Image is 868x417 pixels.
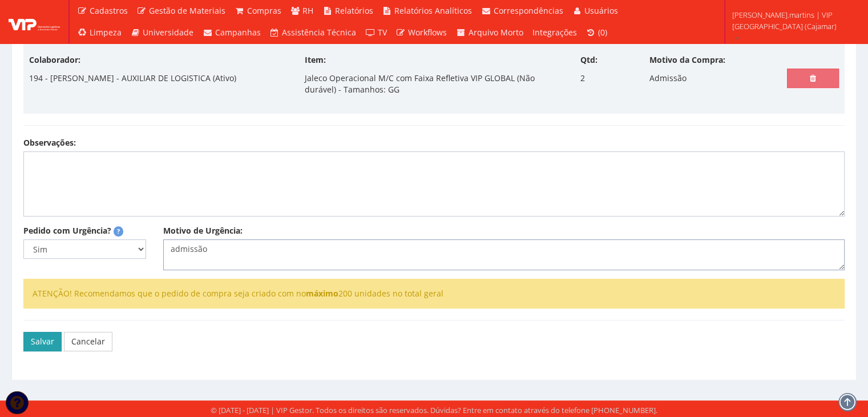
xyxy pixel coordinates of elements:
a: Workflows [391,22,452,43]
span: Assistência Técnica [282,27,356,38]
a: Arquivo Morto [451,22,528,43]
strong: máximo [306,288,338,299]
span: Workflows [408,27,447,38]
a: Cancelar [64,332,112,351]
span: Cadastros [90,5,128,16]
a: Campanhas [198,22,265,43]
a: TV [361,22,391,43]
li: ATENÇÃO! Recomendamos que o pedido de compra seja criado com no 200 unidades no total geral [33,288,835,299]
a: Assistência Técnica [265,22,361,43]
a: Universidade [126,22,199,43]
label: Qtd: [580,54,597,66]
p: 194 - [PERSON_NAME] - AUXILIAR DE LOGISTICA (Ativo) [29,69,236,88]
span: Campanhas [215,27,261,38]
a: Integrações [528,22,582,43]
span: Relatórios Analíticos [394,5,472,16]
span: [PERSON_NAME].martins | VIP [GEOGRAPHIC_DATA] (Cajamar) [732,9,853,32]
span: Arquivo Morto [469,27,523,38]
button: Salvar [23,332,62,351]
span: Usuários [584,5,618,16]
p: Admissão [649,69,687,88]
label: Motivo de Urgência: [163,225,243,236]
span: Compras [247,5,281,16]
img: logo [9,13,60,30]
label: Colaborador: [29,54,80,66]
span: RH [302,5,313,16]
span: Limpeza [90,27,122,38]
p: 2 [580,69,585,88]
a: (0) [582,22,612,43]
span: TV [378,27,387,38]
span: Integrações [532,27,577,38]
span: (0) [598,27,607,38]
label: Motivo da Compra: [649,54,725,66]
label: Observações: [23,137,76,149]
span: Relatórios [335,5,373,16]
span: Gestão de Materiais [149,5,225,16]
span: Pedidos marcados como urgentes serão destacados com uma tarja vermelha e terão seu motivo de urgê... [114,226,123,236]
p: Jaleco Operacional M/C com Faixa Refletiva VIP GLOBAL (Não durável) - Tamanhos: GG [305,69,563,99]
div: © [DATE] - [DATE] | VIP Gestor. Todos os direitos são reservados. Dúvidas? Entre em contato atrav... [211,405,657,416]
span: Universidade [143,27,193,38]
label: Item: [305,54,326,66]
a: Limpeza [72,22,126,43]
span: Correspondências [494,5,563,16]
strong: ? [117,227,120,235]
label: Pedido com Urgência? [23,225,111,236]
